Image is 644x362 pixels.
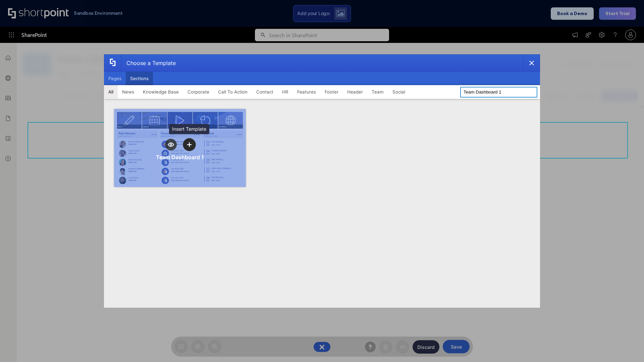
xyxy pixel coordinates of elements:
[320,85,343,99] button: Footer
[388,85,410,99] button: Social
[156,154,204,161] div: Team Dashboard 1
[343,85,367,99] button: Header
[214,85,252,99] button: Call To Action
[278,85,293,99] button: HR
[118,85,139,99] button: News
[610,330,644,362] iframe: Chat Widget
[104,72,126,85] button: Pages
[104,54,540,308] div: template selector
[104,85,118,99] button: All
[252,85,278,99] button: Contact
[121,55,176,71] div: Choose a Template
[460,87,537,98] input: Search
[183,85,214,99] button: Corporate
[367,85,388,99] button: Team
[293,85,320,99] button: Features
[126,72,153,85] button: Sections
[139,85,183,99] button: Knowledge Base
